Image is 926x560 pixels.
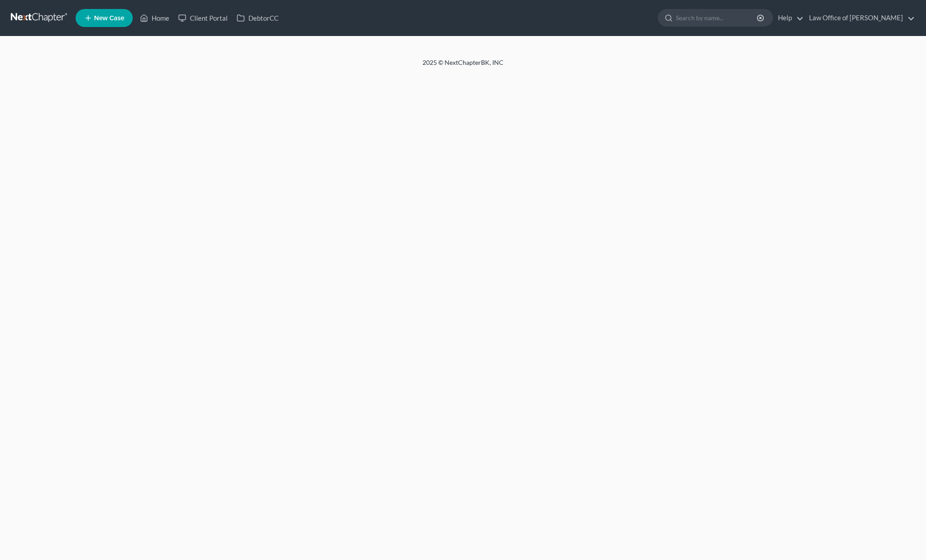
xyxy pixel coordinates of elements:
span: New Case [94,15,124,22]
div: 2025 © NextChapterBK, INC [207,58,719,74]
input: Search by name... [676,9,758,26]
a: Law Office of [PERSON_NAME] [805,10,915,26]
a: Help [773,10,804,26]
a: Home [135,10,174,26]
a: DebtorCC [232,10,283,26]
a: Client Portal [174,10,232,26]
